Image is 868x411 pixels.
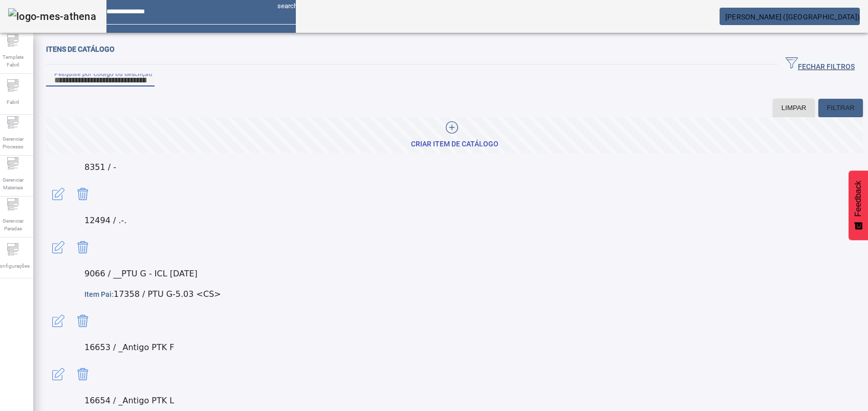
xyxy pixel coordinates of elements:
div: CRIAR ITEM DE CATÁLOGO [411,139,498,149]
span: Item Pai: [84,290,114,298]
p: 16654 / _Antigo PTK L [84,395,863,407]
img: logo-mes-athena [8,8,96,25]
p: 9066 / __PTU G - ICL [DATE] [84,268,863,280]
button: Delete [71,235,95,259]
span: [PERSON_NAME] ([GEOGRAPHIC_DATA]) [725,13,860,21]
button: Delete [71,362,95,386]
p: 12494 / .-. [84,214,863,227]
button: FECHAR FILTROS [777,55,863,74]
span: Itens de catálogo [46,45,115,53]
button: Feedback - Mostrar pesquisa [849,170,868,240]
span: LIMPAR [782,103,807,113]
span: Fabril [4,95,22,109]
button: CRIAR ITEM DE CATÁLOGO [46,117,863,153]
button: LIMPAR [773,99,815,117]
button: FILTRAR [818,99,863,117]
p: 8351 / - [84,161,863,174]
span: FECHAR FILTROS [786,57,855,72]
p: 16653 / _Antigo PTK F [84,341,863,354]
mat-label: Pesquise por Código ou descrição [54,70,152,77]
p: 17358 / PTU G-5.03 <CS> [84,288,863,300]
span: FILTRAR [827,103,855,113]
span: Feedback [854,181,863,217]
button: Delete [71,309,95,333]
button: Delete [71,182,95,206]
